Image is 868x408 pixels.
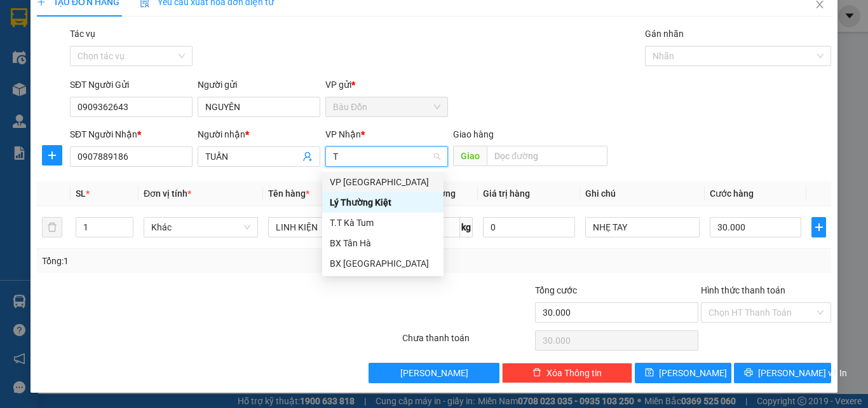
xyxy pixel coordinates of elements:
div: SĐT Người Gửi [70,78,193,92]
label: Gán nhãn [645,29,684,39]
div: BX [GEOGRAPHIC_DATA] [330,257,436,271]
span: Giao [453,146,487,166]
span: kg [460,217,473,237]
div: VP gửi [325,78,448,92]
button: plus [42,145,62,165]
th: Ghi chú [580,181,705,206]
button: printer[PERSON_NAME] và In [734,363,831,383]
input: 0 [483,217,574,237]
div: BX Tân Châu [322,253,444,274]
span: delete [532,368,541,378]
div: VP Tân Bình [322,172,444,192]
button: save[PERSON_NAME] [635,363,732,383]
div: Lý Thường Kiệt [322,192,444,213]
div: 30.000 [10,67,114,82]
input: Dọc đường [487,146,607,166]
div: SĐT Người Nhận [70,127,193,141]
div: Bàu Đồn [11,11,112,26]
label: Tác vụ [70,29,95,39]
div: HOÀNG [11,26,112,41]
div: Người nhận [198,127,320,141]
span: [PERSON_NAME] [400,366,468,380]
span: Tổng cước [535,285,577,295]
div: BX Tân Hà [322,233,444,253]
div: Tên hàng: hộp linh kiện ( : 1 ) [11,90,224,106]
button: delete [42,217,62,237]
span: Bàu Đồn [333,97,440,116]
div: GIẢM [121,26,224,41]
button: deleteXóa Thông tin [502,363,632,383]
input: VD: Bàn, Ghế [268,217,383,237]
span: Nhận: [121,12,152,25]
span: Khác [151,218,250,237]
div: Tổng: 1 [42,254,336,268]
label: Hình thức thanh toán [701,285,785,295]
div: VP [GEOGRAPHIC_DATA] [330,175,436,189]
span: Xóa Thông tin [546,366,602,380]
input: Ghi Chú [585,217,700,237]
span: [PERSON_NAME] và In [758,366,847,380]
span: Tên hàng [268,188,309,199]
span: Giao hàng [453,129,494,139]
div: T.T Kà Tum [330,216,436,230]
span: Giá trị hàng [483,188,530,199]
span: SL [76,188,86,199]
div: 0828557557 [121,41,224,59]
span: Cước hàng [710,188,754,199]
span: user-add [302,151,313,162]
div: 0886868952 [11,41,112,59]
div: T.T Kà Tum [322,213,444,233]
div: BX Tân Hà [330,236,436,250]
button: plus [811,217,826,237]
span: printer [744,368,753,378]
div: Chưa thanh toán [401,331,534,353]
span: [PERSON_NAME] [659,366,727,380]
span: CR : [10,68,29,81]
div: Người gửi [198,78,320,92]
span: save [645,368,654,378]
div: Lý Thường Kiệt [330,195,436,209]
div: VP Bàu Cỏ [121,11,224,26]
span: SL [168,88,186,106]
span: Gửi: [11,12,31,25]
span: plus [812,222,825,232]
span: Đơn vị tính [144,188,191,199]
span: plus [43,150,62,160]
button: [PERSON_NAME] [369,363,499,383]
span: VP Nhận [325,129,361,139]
